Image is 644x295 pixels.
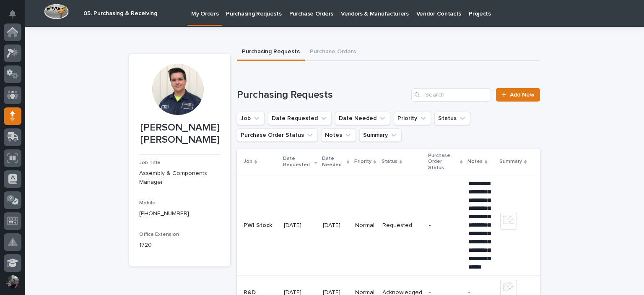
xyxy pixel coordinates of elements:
[355,222,376,229] p: Normal
[4,273,21,291] button: users-avatar
[139,201,156,206] span: Mobile
[428,151,458,172] p: Purchase Order Status
[335,112,390,125] button: Date Needed
[434,112,470,125] button: Status
[411,88,491,102] input: Search
[382,157,397,166] p: Status
[237,44,305,61] button: Purchasing Requests
[284,222,317,229] p: [DATE]
[354,157,371,166] p: Priority
[244,220,274,229] p: PWI Stock
[139,232,179,237] span: Office Extension
[268,112,332,125] button: Date Requested
[10,10,21,23] div: Notifications
[321,128,356,142] button: Notes
[139,241,220,250] p: 1720
[44,4,69,19] img: Workspace Logo
[83,10,157,17] h2: 05. Purchasing & Receiving
[244,157,252,166] p: Job
[496,88,540,102] a: Add New
[139,211,189,217] a: [PHONE_NUMBER]
[323,222,348,229] p: [DATE]
[139,160,161,165] span: Job Title
[139,122,220,146] p: [PERSON_NAME] [PERSON_NAME]
[237,112,265,125] button: Job
[283,154,312,170] p: Date Requested
[322,154,344,170] p: Date Needed
[139,169,220,187] p: Assembly & Components Manager
[382,222,422,229] p: Requested
[359,128,402,142] button: Summary
[237,128,318,142] button: Purchase Order Status
[429,220,432,229] p: -
[510,92,535,98] span: Add New
[237,89,408,101] h1: Purchasing Requests
[4,5,21,23] button: Notifications
[499,157,522,166] p: Summary
[467,157,483,166] p: Notes
[394,112,431,125] button: Priority
[305,44,361,61] button: Purchase Orders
